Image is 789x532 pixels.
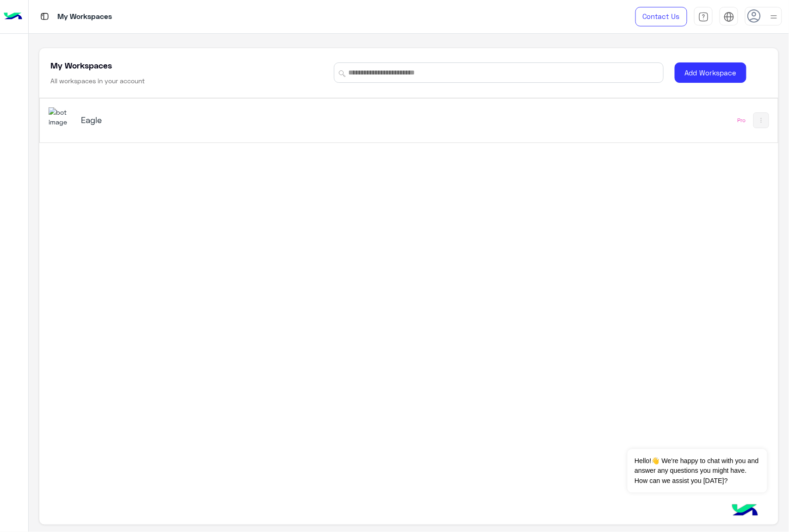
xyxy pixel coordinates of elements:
span: Hello!👋 We're happy to chat with you and answer any questions you might have. How can we assist y... [628,449,767,493]
img: tab [39,11,50,22]
img: Logo [4,7,22,26]
img: 713415422032625 [49,107,74,127]
p: My Workspaces [57,11,112,23]
button: Add Workspace [675,62,746,83]
h5: My Workspaces [50,60,112,71]
img: tab [698,12,709,22]
img: tab [724,12,734,22]
img: profile [768,11,780,23]
h5: Eagle [81,114,340,125]
a: tab [694,7,713,26]
a: Contact Us [635,7,687,26]
div: Pro [738,117,746,124]
h6: All workspaces in your account [50,76,145,86]
img: hulul-logo.png [729,495,761,527]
